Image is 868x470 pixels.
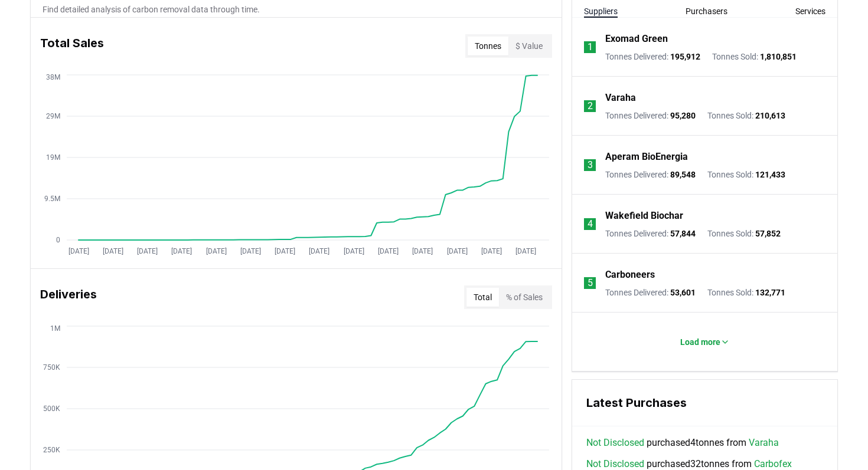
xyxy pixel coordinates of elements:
tspan: [DATE] [171,247,192,255]
tspan: [DATE] [447,247,468,255]
h3: Total Sales [40,34,104,58]
p: 3 [588,158,593,172]
tspan: 1M [50,324,60,333]
p: 2 [588,99,593,113]
p: Tonnes Delivered : [605,169,696,180]
tspan: [DATE] [103,247,123,255]
span: 210,613 [755,111,785,120]
p: Tonnes Sold : [707,110,785,121]
span: 57,852 [755,229,781,238]
tspan: [DATE] [378,247,399,255]
tspan: 9.5M [44,195,60,203]
p: Tonnes Sold : [712,51,797,63]
a: Wakefield Biochar [605,209,683,223]
span: 57,844 [670,229,696,238]
tspan: 250K [43,446,60,454]
tspan: [DATE] [344,247,364,255]
button: % of Sales [499,288,550,307]
tspan: [DATE] [412,247,433,255]
span: 195,912 [670,52,700,61]
tspan: 29M [46,112,60,120]
p: 4 [588,217,593,231]
h3: Latest Purchases [586,394,823,412]
p: Load more [680,336,720,348]
p: Tonnes Sold : [707,287,785,298]
span: 95,280 [670,111,696,120]
a: Carboneers [605,268,655,282]
tspan: [DATE] [240,247,261,255]
a: Varaha [605,91,636,105]
tspan: 19M [46,153,60,162]
span: 1,810,851 [760,52,797,61]
a: Aperam BioEnergia [605,150,688,164]
span: 89,548 [670,170,696,179]
tspan: 0 [56,236,60,244]
p: Tonnes Delivered : [605,287,696,298]
p: 5 [588,276,593,290]
p: Tonnes Delivered : [605,51,700,63]
tspan: [DATE] [515,247,536,255]
p: Tonnes Sold : [707,169,785,180]
tspan: [DATE] [481,247,502,255]
a: Exomad Green [605,32,668,46]
h3: Deliveries [40,285,97,309]
button: Suppliers [584,5,618,17]
span: 132,771 [755,288,785,297]
tspan: 38M [46,73,60,81]
button: Services [795,5,825,17]
button: Load more [671,330,739,354]
p: Tonnes Sold : [707,228,781,239]
tspan: [DATE] [206,247,227,255]
tspan: [DATE] [309,247,329,255]
button: $ Value [508,37,550,55]
p: Find detailed analysis of carbon removal data through time. [43,4,550,15]
span: 53,601 [670,288,696,297]
button: Tonnes [468,37,508,55]
tspan: 500K [43,405,60,413]
p: Tonnes Delivered : [605,110,696,121]
tspan: [DATE] [68,247,89,255]
p: Tonnes Delivered : [605,228,696,239]
tspan: 750K [43,363,60,372]
button: Total [466,288,499,307]
a: Not Disclosed [586,436,644,450]
span: purchased 4 tonnes from [586,436,779,450]
tspan: [DATE] [275,247,295,255]
a: Varaha [749,436,779,450]
tspan: [DATE] [137,247,158,255]
p: 1 [588,40,593,54]
span: 121,433 [755,170,785,179]
button: Purchasers [686,5,727,17]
